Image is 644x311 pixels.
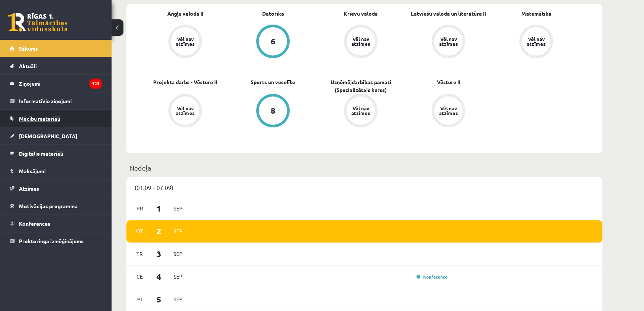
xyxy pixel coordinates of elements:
span: 4 [148,270,171,283]
a: 6 [229,25,317,60]
span: Sep [170,248,186,260]
a: Angļu valoda II [167,10,203,18]
div: 6 [271,37,276,45]
legend: Maksājumi [19,162,102,180]
a: Sports un veselība [251,78,296,86]
a: Motivācijas programma [10,197,102,215]
span: 3 [148,248,171,260]
div: Vēl nav atzīmes [438,37,459,46]
a: Sākums [10,40,102,57]
span: Digitālie materiāli [19,150,63,157]
div: 8 [271,107,276,115]
a: Vēsture II [437,78,460,86]
a: Vēl nav atzīmes [317,25,405,60]
a: Maksājumi [10,162,102,180]
div: Vēl nav atzīmes [175,37,196,46]
div: Vēl nav atzīmes [526,37,547,46]
div: Vēl nav atzīmes [438,106,459,115]
span: Tr [132,248,148,260]
a: 8 [229,94,317,129]
a: Vēl nav atzīmes [317,94,405,129]
legend: Ziņojumi [19,75,102,92]
div: Vēl nav atzīmes [175,106,196,115]
a: Vēl nav atzīmes [492,25,580,60]
span: Sep [170,271,186,282]
a: Konferences [10,215,102,232]
span: Atzīmes [19,185,39,192]
span: Ce [132,271,148,282]
span: Konferences [19,220,50,227]
span: 2 [148,225,171,237]
p: Nedēļa [129,163,599,173]
a: Vēl nav atzīmes [141,94,229,129]
span: Sākums [19,45,38,52]
a: Digitālie materiāli [10,145,102,162]
a: Uzņēmējdarbības pamati (Specializētais kurss) [317,78,405,94]
a: Krievu valoda [344,10,378,18]
span: 5 [148,293,171,305]
a: Datorika [262,10,284,18]
a: Ziņojumi123 [10,75,102,92]
span: Motivācijas programma [19,203,78,209]
legend: Informatīvie ziņojumi [19,92,102,110]
a: [DEMOGRAPHIC_DATA] [10,127,102,145]
span: Mācību materiāli [19,115,60,122]
a: Aktuāli [10,57,102,74]
span: Sep [170,203,186,214]
a: Konference [416,274,448,280]
span: Pr [132,203,148,214]
span: Sep [170,225,186,237]
div: Vēl nav atzīmes [350,106,371,115]
span: Ot [132,225,148,237]
i: 123 [89,79,102,89]
a: Latviešu valoda un literatūra II [411,10,486,18]
span: Pi [132,293,148,305]
a: Vēl nav atzīmes [141,25,229,60]
a: Vēl nav atzīmes [405,25,492,60]
a: Proktoringa izmēģinājums [10,232,102,250]
a: Atzīmes [10,180,102,197]
a: Projekta darbs - Vēsture II [153,78,217,86]
a: Vēl nav atzīmes [405,94,492,129]
a: Matemātika [521,10,551,18]
a: Rīgas 1. Tālmācības vidusskola [8,13,68,32]
span: Proktoringa izmēģinājums [19,238,84,244]
span: Aktuāli [19,63,37,69]
div: (01.09 - 07.09) [126,177,602,197]
div: Vēl nav atzīmes [350,37,371,46]
span: Sep [170,293,186,305]
span: [DEMOGRAPHIC_DATA] [19,133,77,139]
a: Mācību materiāli [10,110,102,127]
a: Informatīvie ziņojumi [10,92,102,110]
span: 1 [148,202,171,215]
